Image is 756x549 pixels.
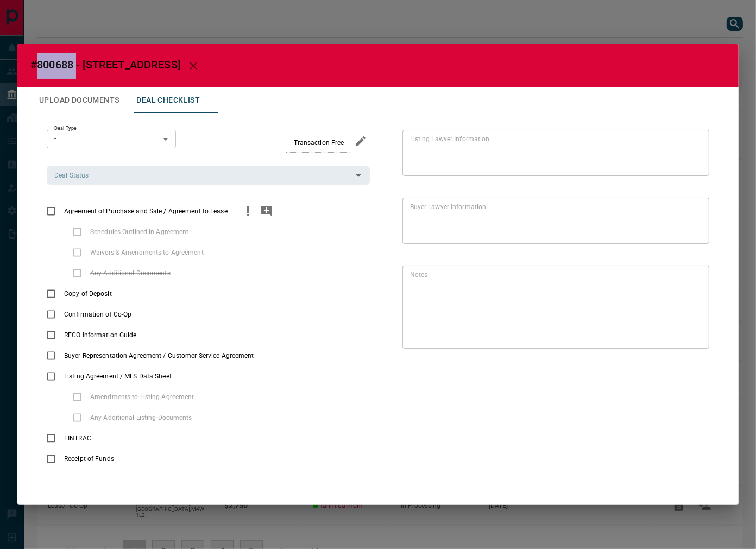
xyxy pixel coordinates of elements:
[61,289,115,299] span: Copy of Deposit
[61,310,134,319] span: Confirmation of Co-Op
[410,134,697,171] textarea: text field
[128,87,209,113] button: Deal Checklist
[87,248,206,257] span: Waivers & Amendments to Agreement
[30,58,180,71] span: #800688 - [STREET_ADDRESS]
[61,433,94,443] span: FINTRAC
[61,371,174,381] span: Listing Agreement / MLS Data Sheet
[61,206,230,216] span: Agreement of Purchase and Sale / Agreement to Lease
[257,201,276,222] button: add note
[410,270,697,344] textarea: text field
[87,268,173,278] span: Any Additional Documents
[351,168,366,183] button: Open
[87,392,197,402] span: Amendments to Listing Agreement
[87,227,192,237] span: Schedules Outlined in Agreement
[87,413,195,422] span: Any Additional Listing Documents
[239,201,257,222] button: priority
[61,454,117,464] span: Receipt of Funds
[54,125,77,132] label: Deal Type
[47,130,176,148] div: -
[61,330,139,340] span: RECO Information Guide
[410,202,697,239] textarea: text field
[61,351,257,361] span: Buyer Representation Agreement / Customer Service Agreement
[351,132,370,150] button: edit
[30,87,128,113] button: Upload Documents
